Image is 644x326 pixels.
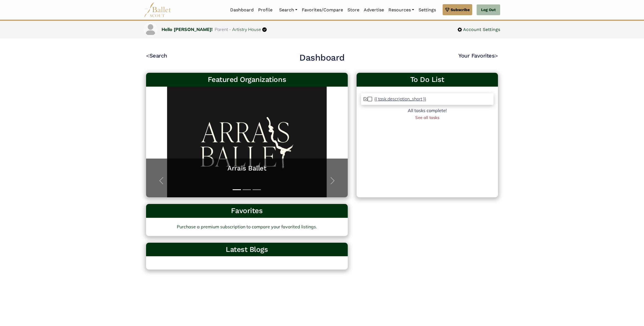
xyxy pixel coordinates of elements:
[150,245,343,254] h3: Latest Blogs
[243,187,251,193] button: Slide 2
[458,26,500,33] a: Account Settings
[445,7,450,13] img: gem.svg
[345,4,362,16] a: Store
[253,187,261,193] button: Slide 3
[361,107,494,114] div: All tasks complete!
[146,52,167,59] a: <Search
[361,75,494,84] a: To Do List
[374,96,426,102] p: {{ task.description_short }}
[146,52,149,59] code: <
[443,4,472,15] a: Subscribe
[256,4,275,16] a: Profile
[362,4,386,16] a: Advertise
[495,52,498,59] code: >
[232,27,261,32] a: Artistry House
[300,4,345,16] a: Favorites/Compare
[451,7,470,13] span: Subscribe
[386,4,416,16] a: Resources
[228,4,256,16] a: Dashboard
[144,24,157,36] img: profile picture
[152,164,342,173] a: Arrais Ballet
[416,4,438,16] a: Settings
[299,52,345,64] h2: Dashboard
[477,4,500,15] a: Log Out
[150,206,343,216] h3: Favorites
[162,27,212,32] a: Hello [PERSON_NAME]!
[458,52,498,59] a: Your Favorites
[233,187,241,193] button: Slide 1
[462,26,500,33] span: Account Settings
[215,27,228,32] span: Parent
[415,115,439,120] a: See all tasks
[150,75,343,84] h3: Featured Organizations
[277,4,300,16] a: Search
[146,218,348,236] a: Purchase a premium subscription to compare your favorited listings.
[229,27,231,32] span: -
